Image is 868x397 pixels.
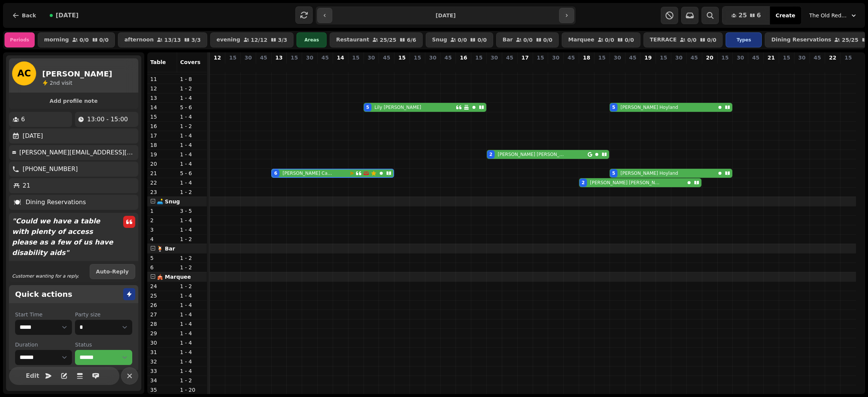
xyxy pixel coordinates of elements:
[799,63,805,70] p: 0
[180,386,204,394] p: 1 - 20
[814,54,821,61] p: 45
[150,113,174,121] p: 15
[150,235,174,243] p: 4
[150,104,174,111] p: 14
[261,63,267,70] p: 0
[489,151,492,157] div: 2
[180,59,200,65] span: Covers
[150,59,166,65] span: Table
[366,104,369,110] div: 5
[414,63,420,70] p: 0
[150,377,174,384] p: 34
[150,282,174,290] p: 24
[330,32,422,47] button: Restaurant25/256/6
[829,54,836,61] p: 22
[124,37,154,43] p: afternoon
[44,6,85,24] button: [DATE]
[552,54,559,61] p: 30
[643,32,723,47] button: TERRACE0/00/0
[180,254,204,262] p: 1 - 2
[180,348,204,356] p: 1 - 4
[180,94,204,102] p: 1 - 4
[150,188,174,196] p: 23
[180,122,204,130] p: 1 - 2
[771,37,831,43] p: Dining Reservations
[15,311,72,318] label: Start Time
[498,151,565,157] p: [PERSON_NAME] [PERSON_NAME]
[605,37,614,43] p: 0 / 0
[150,367,174,375] p: 33
[150,179,174,186] p: 22
[523,37,533,43] p: 0 / 0
[383,54,390,61] p: 45
[507,63,513,70] p: 0
[691,54,698,61] p: 45
[50,79,72,87] p: visit
[352,54,359,61] p: 15
[180,160,204,168] p: 1 - 4
[691,63,697,70] p: 0
[798,54,805,61] p: 30
[770,6,801,24] button: Create
[180,75,204,83] p: 1 - 8
[150,160,174,168] p: 20
[567,54,575,61] p: 45
[321,54,329,61] p: 45
[522,63,528,70] p: 0
[506,54,513,61] p: 45
[150,330,174,337] p: 29
[230,63,236,70] p: 0
[503,37,513,43] p: Bar
[380,37,396,43] p: 25 / 25
[752,54,759,61] p: 45
[845,63,851,70] p: 0
[180,358,204,365] p: 1 - 4
[275,54,283,61] p: 13
[274,170,277,176] div: 6
[251,37,267,43] p: 12 / 12
[475,54,482,61] p: 15
[368,54,375,61] p: 30
[491,63,497,70] p: 2
[26,198,86,207] p: Dining Reservations
[432,37,447,43] p: Snug
[28,373,37,379] span: Edit
[278,37,287,43] p: 3 / 3
[614,54,621,61] p: 30
[99,37,109,43] p: 0 / 0
[650,37,677,43] p: TERRACE
[180,292,204,299] p: 1 - 4
[180,169,204,177] p: 5 - 6
[460,63,466,70] p: 0
[150,75,174,83] p: 11
[150,320,174,328] p: 28
[15,341,72,348] label: Duration
[14,198,21,207] p: 🍽️
[180,367,204,375] p: 1 - 4
[568,37,594,43] p: Marquee
[87,115,128,124] p: 13:00 - 15:00
[150,85,174,92] p: 12
[543,37,553,43] p: 0 / 0
[217,37,240,43] p: evening
[96,269,129,274] span: Auto-Reply
[19,148,135,157] p: [PERSON_NAME][EMAIL_ADDRESS][PERSON_NAME][DOMAIN_NAME]
[118,32,207,47] button: afternoon13/133/3
[707,37,717,43] p: 0 / 0
[180,104,204,111] p: 5 - 6
[180,188,204,196] p: 1 - 2
[726,32,762,47] div: Types
[706,54,713,61] p: 20
[150,339,174,347] p: 30
[306,54,313,61] p: 30
[23,181,30,190] p: 21
[562,32,640,47] button: Marquee0/00/0
[180,320,204,328] p: 1 - 4
[180,151,204,158] p: 1 - 4
[322,63,328,70] p: 0
[50,80,53,86] span: 2
[407,37,416,43] p: 6 / 6
[809,12,847,19] span: The Old Red Lion
[399,63,405,70] p: 0
[276,63,282,70] p: 6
